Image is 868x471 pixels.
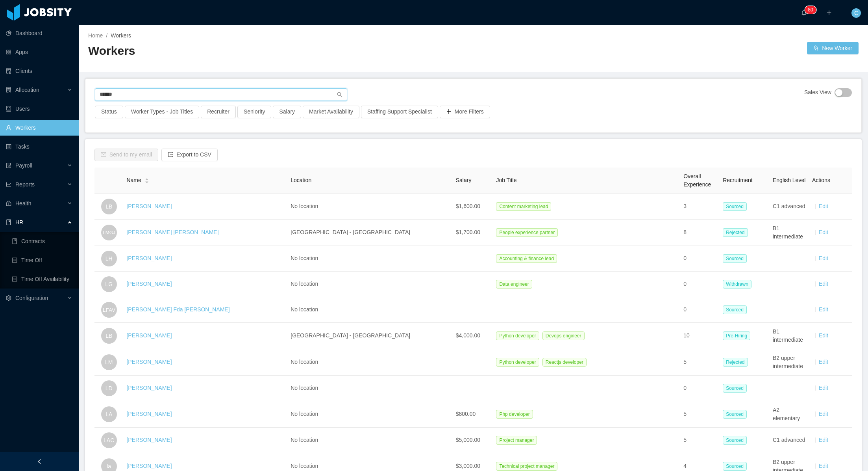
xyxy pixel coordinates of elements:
span: Sourced [723,436,747,445]
i: icon: search [337,92,342,97]
td: 0 [680,272,720,297]
td: No location [287,194,452,220]
td: [GEOGRAPHIC_DATA] - [GEOGRAPHIC_DATA] [287,220,452,246]
a: [PERSON_NAME] [126,437,172,443]
i: icon: setting [6,295,11,301]
td: B1 intermediate [770,323,809,349]
span: Project manager [496,436,537,445]
i: icon: book [6,220,11,225]
td: 5 [680,428,720,453]
span: Technical project manager [496,462,557,471]
span: Sourced [723,202,747,211]
span: Job Title [496,177,516,183]
span: Sourced [723,254,747,263]
p: 8 [808,6,811,14]
span: Php developer [496,410,533,419]
a: Edit [819,229,828,235]
span: $1,700.00 [456,229,480,235]
span: Reactjs developer [542,358,587,367]
span: Devops engineer [542,331,585,340]
td: C1 advanced [770,428,809,453]
a: [PERSON_NAME] [126,203,172,209]
h2: Workers [88,43,474,59]
a: Sourced [723,306,750,313]
td: 0 [680,297,720,323]
a: Pre-Hiring [723,332,753,339]
td: 0 [680,246,720,272]
td: No location [287,401,452,428]
a: icon: bookContracts [12,233,72,249]
span: LMGJ [103,226,115,239]
span: LA [105,406,112,422]
span: LAC [104,432,114,448]
button: Worker Types - Job Titles [125,106,199,118]
a: icon: profileTime Off Availability [12,271,72,287]
td: No location [287,428,452,453]
span: English Level [773,177,805,183]
td: 5 [680,401,720,428]
span: Configuration [15,295,48,301]
i: icon: caret-up [144,177,149,180]
a: icon: robotUsers [6,101,72,117]
a: Edit [819,332,828,339]
p: 0 [811,6,813,14]
a: [PERSON_NAME] [126,463,172,469]
button: Seniority [237,106,271,118]
span: Rejected [723,358,748,367]
button: Staffing Support Specialist [361,106,438,118]
a: Edit [819,359,828,365]
div: Sort [144,177,149,182]
button: Salary [273,106,301,118]
span: Sourced [723,384,747,393]
a: [PERSON_NAME] [126,332,172,339]
span: LD [105,380,113,396]
span: Python developer [496,331,539,340]
a: Edit [819,463,828,469]
span: Sourced [723,305,747,314]
a: Sourced [723,463,750,469]
td: B1 intermediate [770,220,809,246]
a: Home [88,32,103,39]
td: 3 [680,194,720,220]
span: Pre-Hiring [723,331,750,340]
a: Rejected [723,359,751,365]
span: Content marketing lead [496,202,551,211]
span: Reports [15,181,35,188]
span: Location [291,177,311,183]
span: Data engineer [496,280,532,289]
span: $1,600.00 [456,203,480,209]
td: No location [287,246,452,272]
a: [PERSON_NAME] Fda [PERSON_NAME] [126,306,229,313]
a: [PERSON_NAME] [126,411,172,417]
a: Sourced [723,411,750,417]
span: LB [105,328,112,344]
a: Edit [819,203,828,209]
a: Edit [819,255,828,261]
span: Withdrawn [723,280,751,289]
a: [PERSON_NAME] [126,255,172,261]
td: A2 elementary [770,401,809,428]
span: LM [105,354,113,370]
td: C1 advanced [770,194,809,220]
a: icon: profileTime Off [12,252,72,268]
i: icon: line-chart [6,182,11,187]
span: Payroll [15,162,32,169]
span: People experience partner [496,228,558,237]
a: [PERSON_NAME] [126,281,172,287]
a: [PERSON_NAME] [126,359,172,365]
span: Workers [111,32,131,39]
td: 8 [680,220,720,246]
span: Name [126,176,141,184]
i: icon: medicine-box [6,201,11,206]
button: icon: exportExport to CSV [161,149,218,161]
span: Overall Experience [683,173,711,188]
a: icon: pie-chartDashboard [6,25,72,41]
a: Sourced [723,385,750,391]
sup: 80 [805,6,816,14]
span: Sourced [723,462,747,471]
span: / [106,32,107,39]
i: icon: solution [6,87,11,93]
td: No location [287,297,452,323]
span: Sourced [723,410,747,419]
td: 5 [680,349,720,376]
